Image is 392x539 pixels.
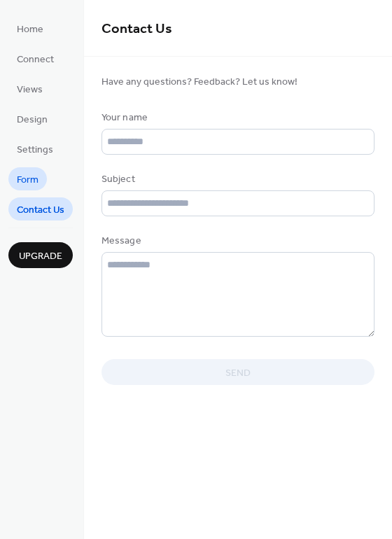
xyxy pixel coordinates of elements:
a: Contact Us [8,197,73,220]
span: Home [17,22,43,37]
span: Views [17,83,43,97]
div: Subject [101,172,372,187]
span: Connect [17,52,54,67]
a: Settings [8,137,62,160]
div: Your name [101,111,372,125]
span: Design [17,113,48,127]
a: Connect [8,47,62,70]
span: Upgrade [19,249,62,264]
span: Form [17,173,38,188]
span: Have any questions? Feedback? Let us know! [101,75,374,90]
span: Settings [17,143,53,157]
a: Form [8,167,47,190]
button: Upgrade [8,242,73,268]
div: Message [101,234,372,248]
span: Contact Us [101,15,172,43]
a: Views [8,77,51,100]
a: Design [8,107,56,130]
span: Contact Us [17,203,64,218]
a: Home [8,17,52,40]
